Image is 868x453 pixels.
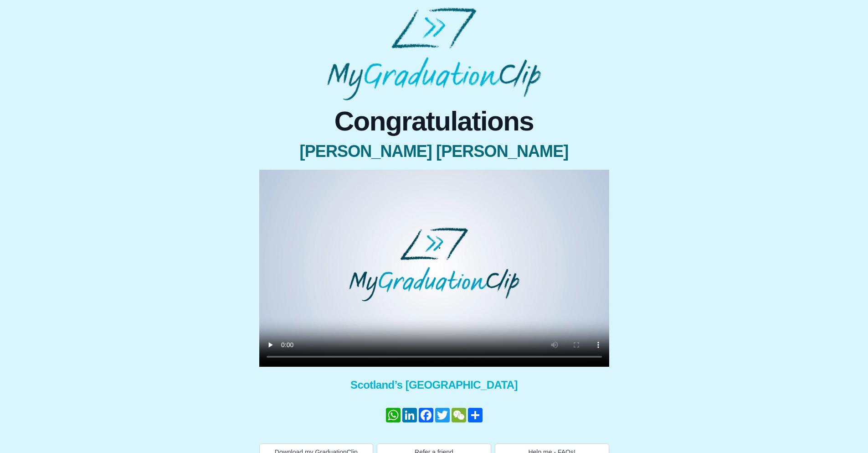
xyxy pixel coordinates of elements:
[259,378,609,392] span: Scotland’s [GEOGRAPHIC_DATA]
[418,408,434,422] a: Facebook
[451,408,467,422] a: WeChat
[259,108,609,135] span: Congratulations
[327,7,540,100] img: MyGraduationClip
[434,408,451,422] a: Twitter
[259,142,609,161] span: [PERSON_NAME] [PERSON_NAME]
[467,408,483,422] a: Share
[385,408,401,422] a: WhatsApp
[401,408,418,422] a: LinkedIn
